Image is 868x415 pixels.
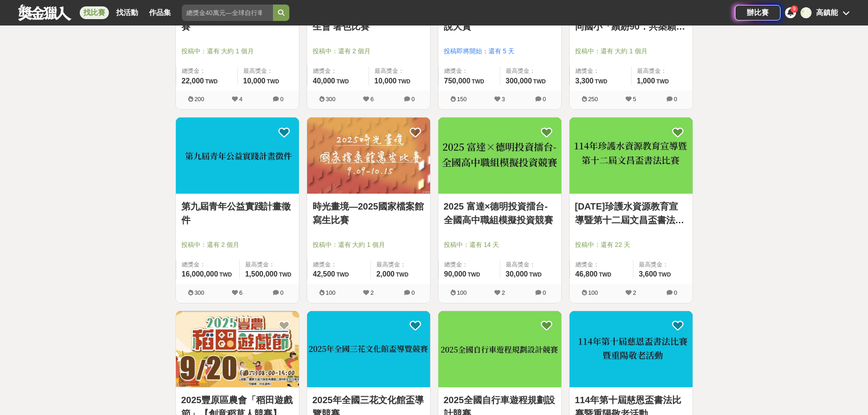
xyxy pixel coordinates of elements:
[182,260,234,269] span: 總獎金：
[307,118,430,194] a: Cover Image
[457,289,467,296] span: 100
[575,270,598,278] span: 46,800
[375,67,425,76] span: 最高獎金：
[637,67,687,76] span: 最高獎金：
[575,260,627,269] span: 總獎金：
[533,78,545,85] span: TWD
[467,272,480,278] span: TWD
[657,78,669,85] span: TWD
[529,272,541,278] span: TWD
[313,270,335,278] span: 42,500
[307,118,430,194] img: Cover Image
[570,118,693,194] a: Cover Image
[243,77,266,85] span: 10,000
[336,272,349,278] span: TWD
[444,77,471,85] span: 750,000
[245,270,277,278] span: 1,500,000
[595,78,607,85] span: TWD
[80,6,109,19] a: 找比賽
[438,118,561,194] img: Cover Image
[575,240,687,250] span: 投稿中：還有 22 天
[735,5,781,20] a: 辦比賽
[243,67,293,76] span: 最高獎金：
[176,311,299,387] img: Cover Image
[181,240,293,250] span: 投稿中：還有 2 個月
[245,260,293,269] span: 最高獎金：
[376,260,425,269] span: 最高獎金：
[313,77,335,85] span: 40,000
[220,272,232,278] span: TWD
[326,289,336,296] span: 100
[633,289,636,296] span: 2
[182,270,218,278] span: 16,000,000
[313,67,363,76] span: 總獎金：
[575,67,626,76] span: 總獎金：
[588,289,598,296] span: 100
[376,270,395,278] span: 2,000
[307,311,430,387] img: Cover Image
[506,77,532,85] span: 300,000
[375,77,397,85] span: 10,000
[182,5,273,21] input: 總獎金40萬元—全球自行車設計比賽
[370,96,374,102] span: 6
[502,96,505,102] span: 3
[181,46,293,56] span: 投稿中：還有 大約 1 個月
[267,78,279,85] span: TWD
[658,272,671,278] span: TWD
[313,260,365,269] span: 總獎金：
[543,96,546,102] span: 0
[176,118,299,194] img: Cover Image
[326,96,336,102] span: 300
[444,240,556,250] span: 投稿中：還有 14 天
[313,200,425,227] a: 時光畫境—2025國家檔案館寫生比賽
[182,77,204,85] span: 22,000
[575,200,687,227] a: [DATE]珍護水資源教育宣導暨第十二屆文昌盃書法比賽
[195,96,205,102] span: 200
[639,270,657,278] span: 3,600
[570,118,693,194] img: Cover Image
[444,260,494,269] span: 總獎金：
[543,289,546,296] span: 0
[239,96,242,102] span: 4
[313,240,425,250] span: 投稿中：還有 大約 1 個月
[438,118,561,194] a: Cover Image
[411,289,415,296] span: 0
[472,78,484,85] span: TWD
[396,272,408,278] span: TWD
[113,6,142,19] a: 找活動
[801,7,812,18] div: 高
[633,96,636,102] span: 5
[639,260,687,269] span: 最高獎金：
[506,67,556,76] span: 最高獎金：
[502,289,505,296] span: 2
[181,200,293,227] a: 第九屆青年公益實踐計畫徵件
[816,7,838,18] div: 高鎮能
[674,289,677,296] span: 0
[575,77,594,85] span: 3,300
[674,96,677,102] span: 0
[313,46,425,56] span: 投稿中：還有 2 個月
[506,270,528,278] span: 30,000
[444,200,556,227] a: 2025 富達×德明投資擂台-全國高中職組模擬投資競賽
[444,270,467,278] span: 90,000
[444,67,494,76] span: 總獎金：
[637,77,655,85] span: 1,000
[182,67,232,76] span: 總獎金：
[793,6,796,11] span: 9
[438,311,561,387] img: Cover Image
[398,78,410,85] span: TWD
[145,6,175,19] a: 作品集
[205,78,217,85] span: TWD
[457,96,467,102] span: 150
[195,289,205,296] span: 300
[280,289,283,296] span: 0
[588,96,598,102] span: 250
[444,46,556,56] span: 投稿即將開始：還有 5 天
[570,311,693,387] img: Cover Image
[575,46,687,56] span: 投稿中：還有 大約 1 個月
[506,260,556,269] span: 最高獎金：
[176,118,299,194] a: Cover Image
